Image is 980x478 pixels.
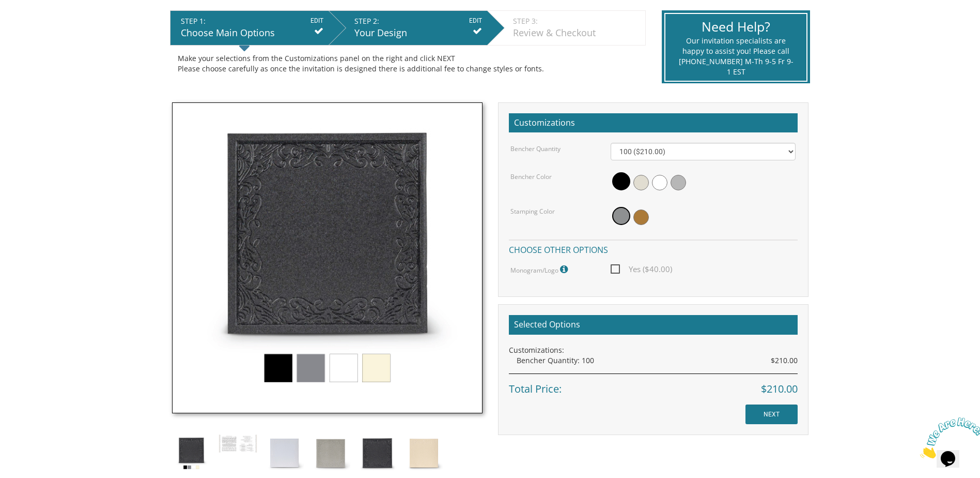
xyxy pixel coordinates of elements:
div: STEP 1: [181,16,323,26]
img: Chat attention grabber [4,4,68,45]
input: EDIT [469,16,482,25]
img: bp%20bencher%20inside%201.JPG [219,434,257,454]
h2: Selected Options [509,315,798,335]
label: Bencher Quantity [510,144,561,153]
div: Customizations: [509,345,798,355]
label: Monogram/Logo [510,263,570,276]
div: Make your selections from the Customizations panel on the right and click NEXT Please choose care... [178,53,638,74]
img: silver_shimmer.jpg [312,434,350,473]
div: Our invitation specialists are happy to assist you! Please call [PHONE_NUMBER] M-Th 9-5 Fr 9-1 EST [678,36,794,77]
input: NEXT [745,405,798,424]
div: Bencher Quantity: 100 [517,355,798,366]
span: $210.00 [761,382,798,397]
img: black_shimmer.jpg [358,434,397,473]
span: Yes ($40.00) [611,263,672,276]
label: Bencher Color [510,172,552,181]
img: tiferes_shimmer.jpg [172,434,211,473]
div: Choose Main Options [181,26,323,40]
span: $210.00 [771,355,798,366]
div: Review & Checkout [513,26,640,40]
img: cream_shimmer.jpg [405,434,443,473]
h2: Customizations [509,113,798,133]
div: Need Help? [678,18,794,36]
img: white_shimmer.jpg [265,434,304,473]
img: tiferes_shimmer.jpg [172,102,483,413]
label: Stamping Color [510,207,555,216]
div: Your Design [354,26,482,40]
iframe: chat widget [916,413,980,462]
input: EDIT [310,16,323,25]
div: STEP 3: [513,16,640,26]
div: STEP 2: [354,16,482,26]
h4: Choose other options [509,240,798,258]
div: Total Price: [509,374,798,397]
